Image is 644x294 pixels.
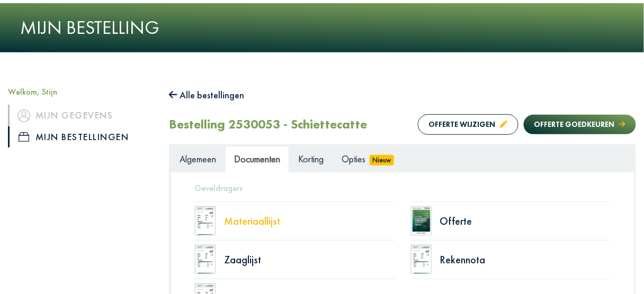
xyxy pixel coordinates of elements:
div: Rekennota [440,254,611,265]
span: Nieuw [370,155,394,166]
h5: Geveldragers [195,183,611,193]
span: Documenten [234,153,280,165]
h5: Welkom, Stijn [8,87,153,97]
img: doc [411,206,432,236]
img: doc [411,245,432,274]
a: iconMijn bestellingen [8,126,153,148]
span: Korting [298,153,324,165]
div: Zaaglijst [224,254,395,265]
button: Offerte wijzigen [418,114,518,135]
button: Alle bestellingen [169,87,244,104]
button: Offerte goedkeuren [524,115,636,134]
h1: Mijn bestelling [20,16,624,39]
span: Opties [342,153,365,165]
span: Algemeen [180,153,216,165]
div: Materiaallijst [224,216,395,226]
img: doc [195,206,216,236]
div: Offerte [440,216,611,226]
img: doc [195,245,216,274]
ul: Tabs [171,146,634,172]
img: icon [19,132,29,142]
a: iconMijn gegevens [8,105,153,126]
img: icon [17,109,30,122]
h2: Bestelling 2530053 - Schiettecatte [169,117,367,132]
